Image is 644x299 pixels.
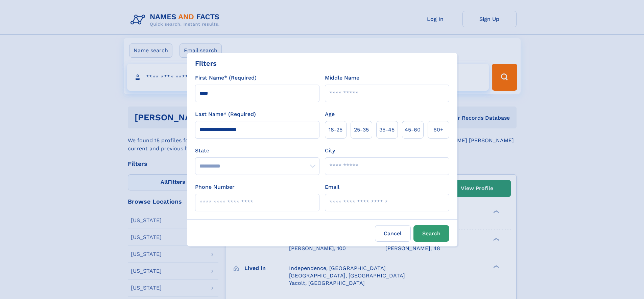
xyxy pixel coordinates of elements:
[325,110,335,118] label: Age
[379,126,395,134] span: 35‑45
[413,225,449,242] button: Search
[325,183,339,191] label: Email
[325,147,335,155] label: City
[433,126,444,134] span: 60+
[329,126,342,134] span: 18‑25
[195,183,235,191] label: Phone Number
[195,110,256,118] label: Last Name* (Required)
[195,58,217,68] div: Filters
[354,126,369,134] span: 25‑35
[195,147,319,155] label: State
[325,74,359,82] label: Middle Name
[375,225,411,242] label: Cancel
[195,74,257,82] label: First Name* (Required)
[405,126,421,134] span: 45‑60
